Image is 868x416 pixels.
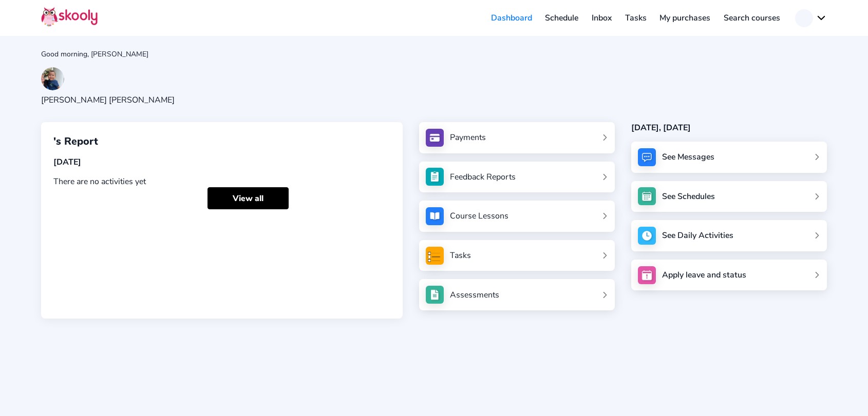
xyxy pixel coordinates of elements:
div: There are no activities yet [53,176,390,187]
a: Schedule [539,10,586,26]
a: Assessments [426,286,609,304]
a: Tasks [618,10,653,26]
div: Apply leave and status [662,269,746,281]
div: Assessments [450,289,499,301]
div: Payments [450,132,486,143]
a: View all [207,187,289,209]
img: assessments.jpg [426,286,444,304]
a: Payments [426,129,609,147]
div: Tasks [450,250,471,261]
img: courses.jpg [426,207,444,225]
a: See Schedules [631,181,827,212]
img: 202504110724589150957335619769746266608800361541202504110745080792294527529358.jpg [41,67,64,90]
div: [PERSON_NAME] [PERSON_NAME] [41,94,175,106]
a: My purchases [653,10,717,26]
div: [DATE], [DATE] [631,122,827,133]
img: apply_leave.jpg [638,266,656,284]
a: Inbox [585,10,618,26]
a: Search courses [717,10,787,26]
img: activity.jpg [638,227,656,245]
div: See Schedules [662,191,715,202]
a: Tasks [426,247,609,265]
a: Apply leave and status [631,260,827,291]
div: [DATE] [53,156,390,168]
img: tasksForMpWeb.png [426,247,444,265]
a: Course Lessons [426,207,609,225]
a: See Daily Activities [631,220,827,251]
a: Dashboard [484,10,539,26]
div: See Daily Activities [662,230,733,241]
img: payments.jpg [426,129,444,147]
span: 's Report [53,134,98,148]
img: Skooly [41,7,98,27]
img: see_atten.jpg [426,168,444,186]
div: Good morning, [PERSON_NAME] [41,49,827,59]
div: See Messages [662,151,714,163]
button: chevron down outline [795,9,827,27]
div: Feedback Reports [450,171,516,183]
img: schedule.jpg [638,187,656,205]
a: Feedback Reports [426,168,609,186]
div: Course Lessons [450,210,508,222]
img: messages.jpg [638,148,656,166]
